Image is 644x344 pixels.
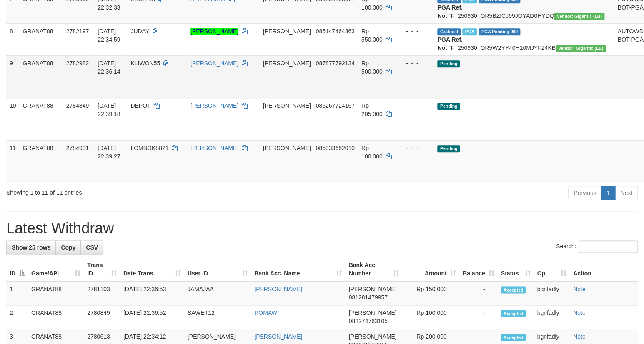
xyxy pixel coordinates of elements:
[434,23,614,55] td: TF_250930_OR5W2YY40H10MJYF24KB
[12,244,50,251] span: Show 25 rows
[6,240,56,255] a: Show 25 rows
[20,140,63,183] td: GRANAT88
[251,257,345,281] th: Bank Acc. Name: activate to sort column ascending
[66,102,89,109] span: 2784849
[20,98,63,140] td: GRANAT88
[437,145,460,152] span: Pending
[55,240,81,255] a: Copy
[6,140,20,183] td: 11
[98,145,120,160] span: [DATE] 22:39:27
[120,305,184,329] td: [DATE] 22:36:52
[579,240,638,253] input: Search:
[6,185,262,197] div: Showing 1 to 11 of 11 entries
[479,28,520,35] span: PGA Pending
[345,257,402,281] th: Bank Acc. Number: activate to sort column ascending
[501,310,526,317] span: Accepted
[184,305,251,329] td: SAWET12
[66,145,89,151] span: 2784931
[263,60,311,67] span: [PERSON_NAME]
[573,309,586,316] a: Note
[84,257,120,281] th: Trans ID: activate to sort column ascending
[437,60,460,67] span: Pending
[361,102,383,117] span: Rp 205.000
[190,102,238,109] a: [PERSON_NAME]
[20,23,63,55] td: GRANAT88
[348,294,387,301] span: Copy 081281479957 to clipboard
[459,281,497,305] td: -
[437,28,461,35] span: Grabbed
[554,13,604,20] span: Vendor URL: https://dashboard.q2checkout.com/secure
[6,220,638,237] h1: Latest Withdraw
[28,281,84,305] td: GRANAT88
[399,59,431,67] div: - - -
[190,60,238,67] a: [PERSON_NAME]
[573,286,586,292] a: Note
[254,309,279,316] a: ROMAWI
[98,60,120,75] span: [DATE] 22:36:14
[130,145,168,151] span: LOMBOK8821
[6,257,28,281] th: ID: activate to sort column descending
[399,27,431,35] div: - - -
[361,145,383,160] span: Rp 100.000
[80,240,103,255] a: CSV
[130,60,160,67] span: KLIWON55
[497,257,534,281] th: Status: activate to sort column ascending
[556,45,606,52] span: Vendor URL: https://dashboard.q2checkout.com/secure
[361,60,383,75] span: Rp 500.000
[348,333,396,340] span: [PERSON_NAME]
[6,23,20,55] td: 8
[348,318,387,324] span: Copy 082274763105 to clipboard
[534,281,570,305] td: bgnfadly
[130,28,149,35] span: JUDAY
[534,257,570,281] th: Op: activate to sort column ascending
[190,28,238,35] a: [PERSON_NAME]
[263,28,311,35] span: [PERSON_NAME]
[459,305,497,329] td: -
[6,98,20,140] td: 10
[254,286,302,292] a: [PERSON_NAME]
[459,257,497,281] th: Balance: activate to sort column ascending
[399,101,431,110] div: - - -
[348,309,396,316] span: [PERSON_NAME]
[462,28,477,35] span: Marked by bgnfadly
[534,305,570,329] td: bgnfadly
[98,28,120,43] span: [DATE] 22:34:59
[61,244,75,251] span: Copy
[263,145,311,151] span: [PERSON_NAME]
[6,305,28,329] td: 2
[28,257,84,281] th: Game/API: activate to sort column ascending
[348,286,396,292] span: [PERSON_NAME]
[254,333,302,340] a: [PERSON_NAME]
[437,4,462,19] b: PGA Ref. No:
[615,186,638,200] a: Next
[6,281,28,305] td: 1
[120,257,184,281] th: Date Trans.: activate to sort column ascending
[573,333,586,340] a: Note
[84,305,120,329] td: 2780849
[556,240,638,253] label: Search:
[601,186,615,200] a: 1
[570,257,638,281] th: Action
[402,257,459,281] th: Amount: activate to sort column ascending
[568,186,601,200] a: Previous
[501,334,526,341] span: Accepted
[184,257,251,281] th: User ID: activate to sort column ascending
[28,305,84,329] td: GRANAT88
[98,102,120,117] span: [DATE] 22:39:18
[6,55,20,98] td: 9
[66,28,89,35] span: 2782197
[316,102,354,109] span: Copy 085267724167 to clipboard
[66,60,89,67] span: 2782982
[316,28,354,35] span: Copy 085147464363 to clipboard
[84,281,120,305] td: 2781103
[361,28,383,43] span: Rp 550.000
[86,244,98,251] span: CSV
[263,102,311,109] span: [PERSON_NAME]
[190,145,238,151] a: [PERSON_NAME]
[402,305,459,329] td: Rp 100,000
[437,36,462,51] b: PGA Ref. No:
[437,103,460,110] span: Pending
[399,144,431,152] div: - - -
[184,281,251,305] td: JAMAJAA
[130,102,150,109] span: DEPOT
